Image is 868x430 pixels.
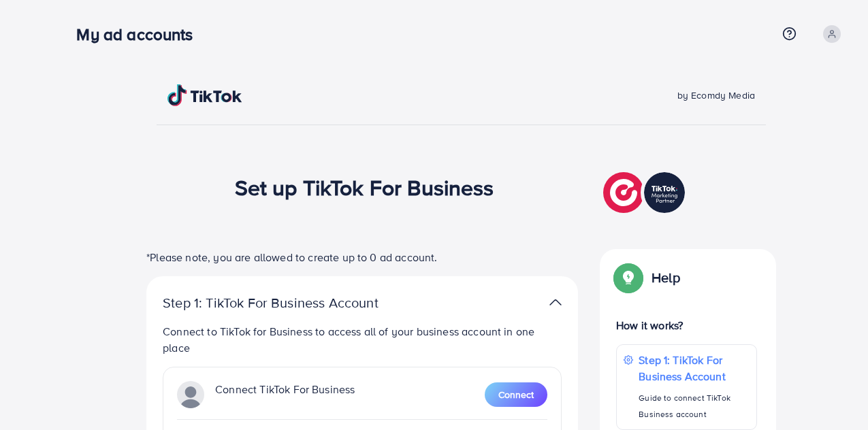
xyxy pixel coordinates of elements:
p: Step 1: TikTok For Business Account [163,295,421,311]
p: Help [652,269,680,286]
img: Popup guide [616,265,641,290]
p: Step 1: TikTok For Business Account [639,352,750,384]
h3: My ad accounts [76,24,204,44]
p: How it works? [616,317,757,333]
span: by Ecomdy Media [677,88,755,102]
img: TikTok partner [549,293,562,312]
img: TikTok partner [603,169,688,216]
img: TikTok [167,84,242,106]
h1: Set up TikTok For Business [235,174,494,200]
p: *Please note, you are allowed to create up to 0 ad account. [146,249,578,265]
p: Guide to connect TikTok Business account [639,390,750,423]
